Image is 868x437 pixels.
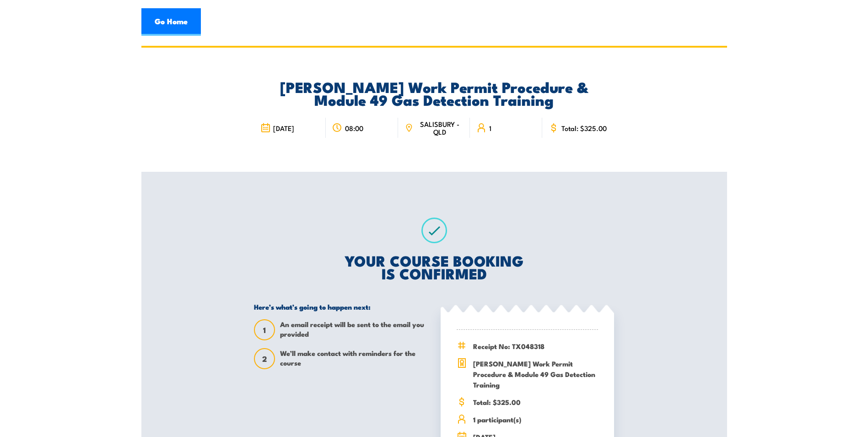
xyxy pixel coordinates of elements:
[254,80,614,106] h2: [PERSON_NAME] Work Permit Procedure & Module 49 Gas Detection Training
[280,319,427,340] span: An email receipt will be sent to the email you provided
[255,354,274,364] span: 2
[489,124,491,132] span: 1
[345,124,363,132] span: 08:00
[254,302,427,311] h5: Here’s what’s going to happen next:
[141,8,201,36] a: Go Home
[255,325,274,335] span: 1
[254,254,614,279] h2: YOUR COURSE BOOKING IS CONFIRMED
[273,124,294,132] span: [DATE]
[561,124,607,132] span: Total: $325.00
[473,358,598,390] span: [PERSON_NAME] Work Permit Procedure & Module 49 Gas Detection Training
[280,348,427,369] span: We’ll make contact with reminders for the course
[473,341,598,351] span: Receipt No: TX048318
[416,120,464,136] span: SALISBURY - QLD
[473,414,598,425] span: 1 participant(s)
[473,397,598,407] span: Total: $325.00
